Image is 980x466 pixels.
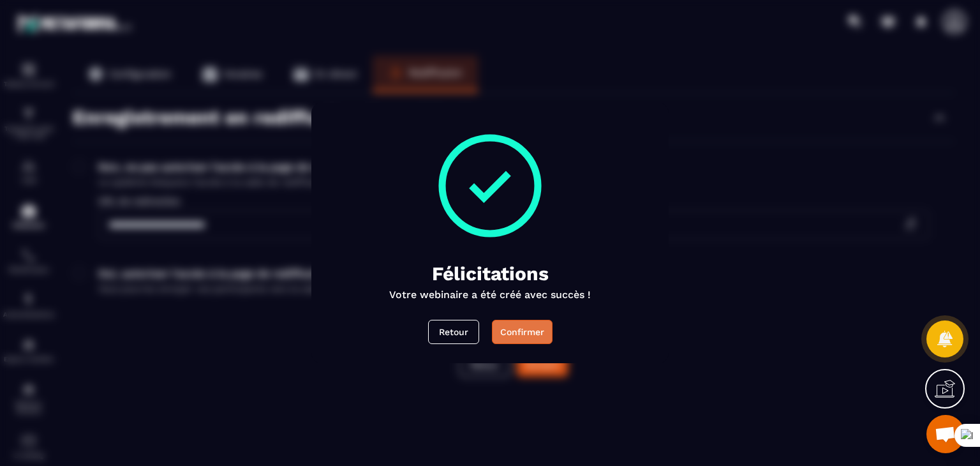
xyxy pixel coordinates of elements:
p: Félicitations [432,262,549,285]
a: Ouvrir le chat [926,415,965,453]
button: Retour [428,320,479,344]
button: Confirmer [492,320,553,344]
p: Votre webinaire a été créé avec succès ! [389,289,591,301]
div: Confirmer [500,326,544,338]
